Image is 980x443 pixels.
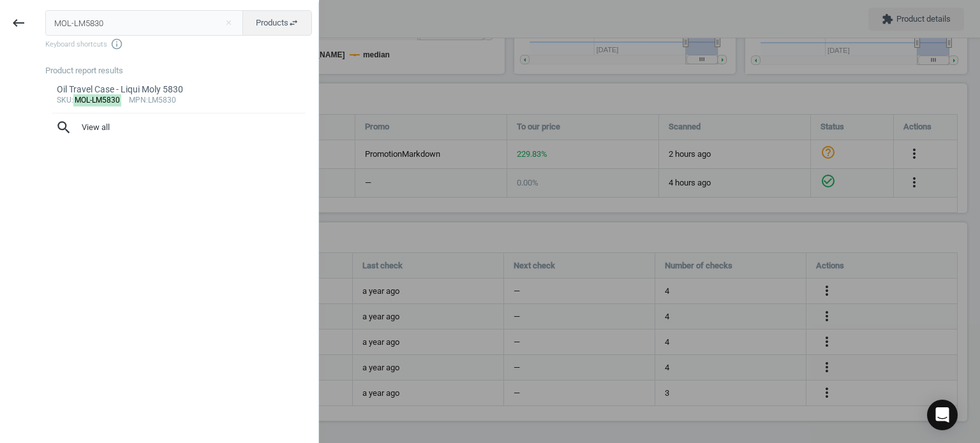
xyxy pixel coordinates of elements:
span: Keyboard shortcuts [45,38,312,50]
span: Products [256,17,299,29]
span: mpn [129,96,146,105]
i: keyboard_backspace [11,15,26,31]
mark: MOL-LM5830 [73,94,122,106]
button: searchView all [45,113,312,142]
i: info_outline [110,38,123,50]
i: search [56,119,72,136]
div: Product report results [45,65,318,76]
i: swap_horiz [288,18,299,28]
button: Close [219,17,238,29]
div: Oil Travel Case - Liqui Moly 5830 [57,84,301,96]
div: : :LM5830 [57,96,301,106]
button: keyboard_backspace [4,8,33,38]
div: Open Intercom Messenger [927,400,958,430]
button: Productsswap_horiz [242,10,312,36]
span: sku [57,96,71,105]
span: View all [56,119,302,136]
input: Enter the SKU or product name [45,10,244,36]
